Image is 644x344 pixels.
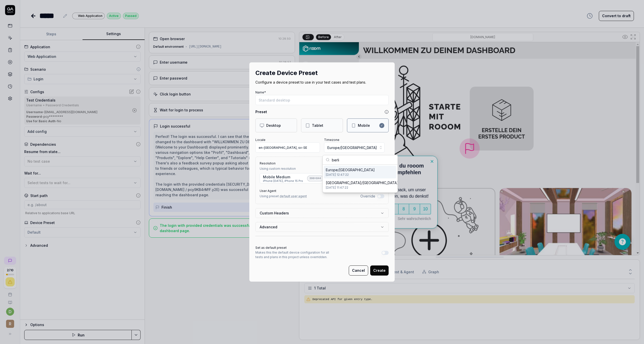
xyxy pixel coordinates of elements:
[332,155,394,164] input: Search timezone...
[326,167,375,173] span: Europe/[GEOGRAPHIC_DATA]
[326,185,398,190] span: [DATE] 11:47:22
[326,180,398,185] span: [GEOGRAPHIC_DATA]/[GEOGRAPHIC_DATA]
[326,173,375,177] span: [DATE] 12:47:22
[323,165,397,192] div: Suggestions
